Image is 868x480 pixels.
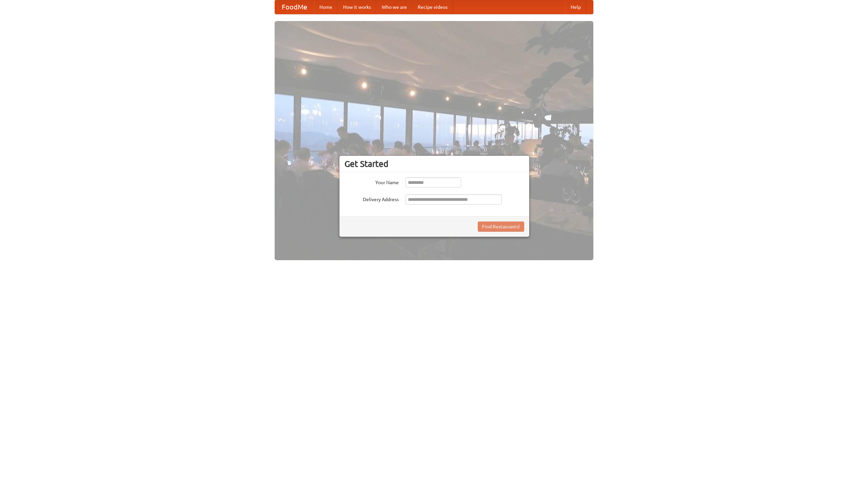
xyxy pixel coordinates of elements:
button: Find Restaurants! [478,222,524,232]
h3: Get Started [344,159,524,169]
a: Recipe videos [412,0,453,14]
a: Home [314,0,338,14]
a: Who we are [376,0,412,14]
a: How it works [338,0,376,14]
a: Help [565,0,586,14]
a: FoodMe [275,0,314,14]
label: Delivery Address [344,194,399,203]
label: Your Name [344,177,399,186]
